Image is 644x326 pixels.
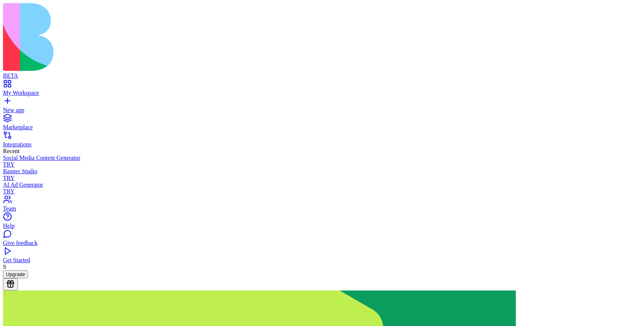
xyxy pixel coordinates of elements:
[3,250,641,264] a: Get Started
[3,175,641,181] div: TRY
[3,134,641,148] a: Integrations
[3,161,641,168] div: TRY
[3,216,641,229] a: Help
[3,155,641,161] div: Social Media Content Generator
[3,155,641,168] a: Social Media Content GeneratorTRY
[3,148,19,154] span: Recent
[3,124,641,131] div: Marketplace
[3,3,303,71] img: logo
[3,66,641,79] a: BETA
[3,205,641,212] div: Team
[3,117,641,131] a: Marketplace
[3,264,6,270] span: S
[3,168,641,175] div: Banner Studio
[3,181,641,188] div: AI Ad Generator
[3,257,641,264] div: Get Started
[3,141,641,148] div: Integrations
[3,188,641,195] div: TRY
[3,240,641,246] div: Give feedback
[3,107,641,114] div: New app
[3,72,641,79] div: BETA
[3,223,641,229] div: Help
[3,181,641,195] a: AI Ad GeneratorTRY
[3,90,641,96] div: My Workspace
[3,233,641,246] a: Give feedback
[3,199,641,212] a: Team
[3,270,28,278] button: Upgrade
[3,271,28,277] a: Upgrade
[3,83,641,96] a: My Workspace
[3,100,641,114] a: New app
[3,168,641,181] a: Banner StudioTRY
